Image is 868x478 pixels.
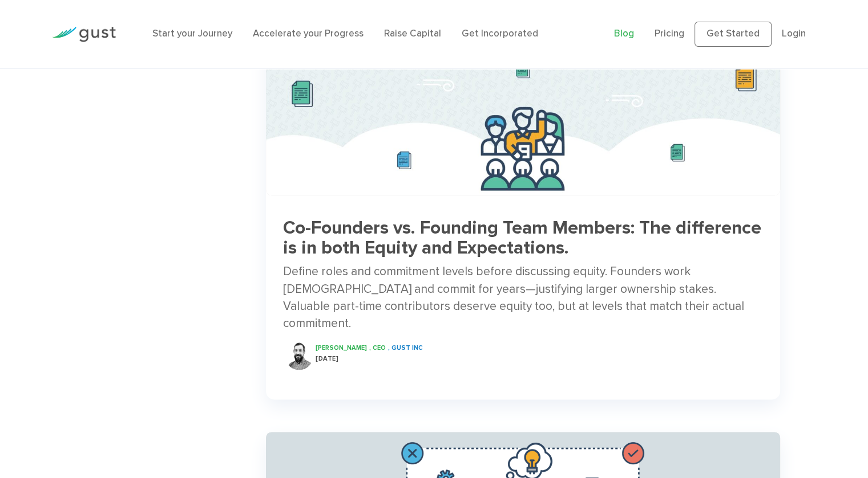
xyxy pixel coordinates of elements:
[253,28,364,39] a: Accelerate your Progress
[782,28,806,39] a: Login
[285,341,313,370] img: Peter Swan
[283,218,763,258] h3: Co-Founders vs. Founding Team Members: The difference is in both Equity and Expectations.
[695,22,772,47] a: Get Started
[462,28,538,39] a: Get Incorporated
[614,28,634,39] a: Blog
[266,41,780,195] img: How to Run a Shareholder Meeting
[152,28,232,39] a: Start your Journey
[316,355,338,362] span: [DATE]
[384,28,441,39] a: Raise Capital
[316,344,367,352] span: [PERSON_NAME]
[388,344,423,352] span: , Gust INC
[283,263,763,332] div: Define roles and commitment levels before discussing equity. Founders work [DEMOGRAPHIC_DATA] and...
[369,344,386,352] span: , CEO
[52,27,116,42] img: Gust Logo
[266,41,780,381] a: How to Run a Shareholder Meeting Co-Founders vs. Founding Team Members: The difference is in both...
[655,28,684,39] a: Pricing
